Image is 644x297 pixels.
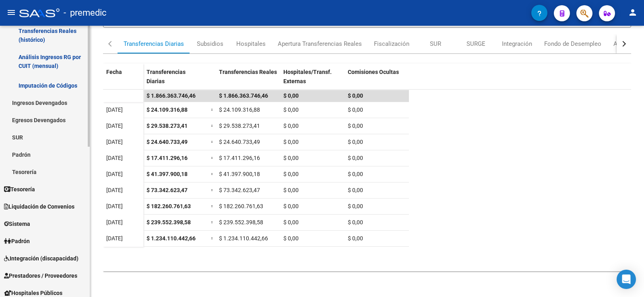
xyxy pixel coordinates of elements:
span: $ 0,00 [283,187,299,193]
span: $ 1.234.110.442,66 [147,235,196,242]
span: $ 0,00 [283,123,299,129]
mat-icon: person [628,8,638,17]
div: SURGE [466,39,485,48]
span: = [211,235,214,242]
span: $ 0,00 [348,92,363,99]
div: Apertura Transferencias Reales [278,39,362,48]
span: [DATE] [106,203,123,209]
datatable-header-cell: Hospitales/Transf. Externas [280,63,345,97]
span: $ 41.397.900,18 [147,171,188,177]
span: $ 0,00 [283,107,299,113]
span: $ 0,00 [348,235,363,242]
span: Integración (discapacidad) [4,254,78,263]
span: [DATE] [106,235,123,242]
span: - premedic [64,4,107,22]
datatable-header-cell: Fecha [103,63,143,97]
span: Transferencias Diarias [147,69,186,84]
span: $ 239.552.398,58 [219,219,263,225]
div: Fiscalización [374,39,409,48]
span: Transferencias Reales [219,69,277,75]
span: = [211,155,214,161]
span: $ 1.866.363.746,46 [147,92,196,99]
span: [DATE] [106,107,123,113]
span: $ 239.552.398,58 [147,219,191,225]
div: Subsidios [197,39,223,48]
span: Fecha [106,69,122,75]
span: $ 0,00 [348,171,363,177]
span: = [211,219,214,225]
span: $ 0,00 [348,219,363,225]
span: [DATE] [106,171,123,177]
datatable-header-cell: Comisiones Ocultas [345,63,409,97]
span: $ 0,00 [283,203,299,209]
span: $ 1.866.363.746,46 [219,92,268,99]
span: $ 24.640.733,49 [219,139,260,145]
div: SUR [430,39,441,48]
span: $ 29.538.273,41 [219,123,260,129]
span: $ 29.538.273,41 [147,123,188,129]
div: Hospitales [236,39,266,48]
span: Padrón [4,237,30,246]
span: $ 0,00 [348,123,363,129]
span: $ 0,00 [283,235,299,242]
datatable-header-cell: Transferencias Diarias [143,63,208,97]
div: Open Intercom Messenger [617,270,636,289]
div: Integración [502,39,532,48]
span: $ 0,00 [348,107,363,113]
span: Comisiones Ocultas [348,69,399,75]
span: Sistema [4,219,30,228]
span: $ 73.342.623,47 [219,187,260,193]
span: $ 0,00 [283,171,299,177]
span: $ 0,00 [283,139,299,145]
span: Prestadores / Proveedores [4,271,77,280]
div: Transferencias Diarias [124,39,184,48]
span: $ 0,00 [283,219,299,225]
span: = [211,187,214,193]
span: $ 73.342.623,47 [147,187,188,193]
span: $ 0,00 [348,203,363,209]
span: $ 1.234.110.442,66 [219,235,268,242]
span: $ 24.109.316,88 [219,107,260,113]
span: $ 182.260.761,63 [219,203,263,209]
mat-icon: menu [6,8,16,17]
span: $ 17.411.296,16 [147,155,188,161]
span: [DATE] [106,219,123,225]
span: Hospitales/Transf. Externas [283,69,332,84]
span: [DATE] [106,123,123,129]
span: [DATE] [106,139,123,145]
span: Liquidación de Convenios [4,202,74,211]
span: $ 0,00 [348,155,363,161]
span: $ 0,00 [348,139,363,145]
span: $ 41.397.900,18 [219,171,260,177]
span: Tesorería [4,185,35,194]
span: = [211,203,214,209]
span: $ 17.411.296,16 [219,155,260,161]
span: $ 0,00 [283,92,299,99]
span: $ 0,00 [348,187,363,193]
span: $ 0,00 [283,155,299,161]
span: = [211,171,214,177]
span: $ 24.640.733,49 [147,139,188,145]
span: [DATE] [106,155,123,161]
div: Fondo de Desempleo [544,39,601,48]
datatable-header-cell: Transferencias Reales [216,63,280,97]
span: $ 24.109.316,88 [147,107,188,113]
span: = [211,139,214,145]
span: [DATE] [106,187,123,193]
span: $ 182.260.761,63 [147,203,191,209]
span: = [211,107,214,113]
span: = [211,123,214,129]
